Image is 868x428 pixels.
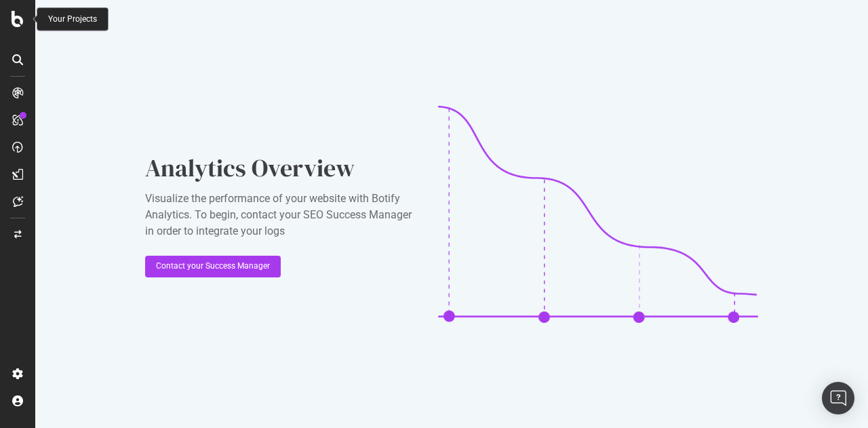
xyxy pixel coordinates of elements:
[48,14,97,25] div: Your Projects
[145,151,416,185] div: Analytics Overview
[822,382,854,414] div: Open Intercom Messenger
[145,191,416,239] div: Visualize the performance of your website with Botify Analytics. To begin, contact your SEO Succe...
[145,256,281,277] button: Contact your Success Manager
[438,106,758,323] img: CaL_T18e.png
[156,260,270,272] div: Contact your Success Manager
